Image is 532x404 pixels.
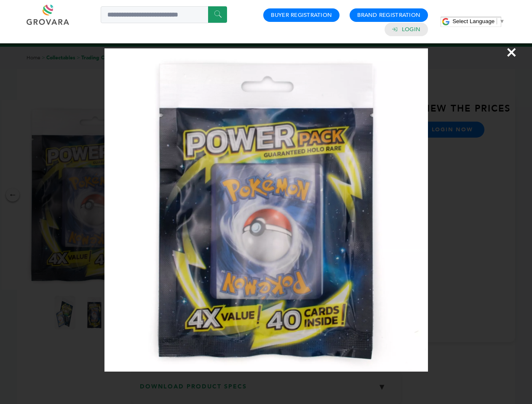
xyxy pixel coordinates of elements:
a: Buyer Registration [271,11,332,19]
img: Image Preview [104,48,428,372]
a: Select Language​ [452,18,505,24]
span: × [506,40,517,64]
a: Login [402,26,420,33]
span: ▼ [499,18,505,24]
input: Search a product or brand... [101,6,227,23]
span: Select Language [452,18,495,24]
a: Brand Registration [357,11,420,19]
